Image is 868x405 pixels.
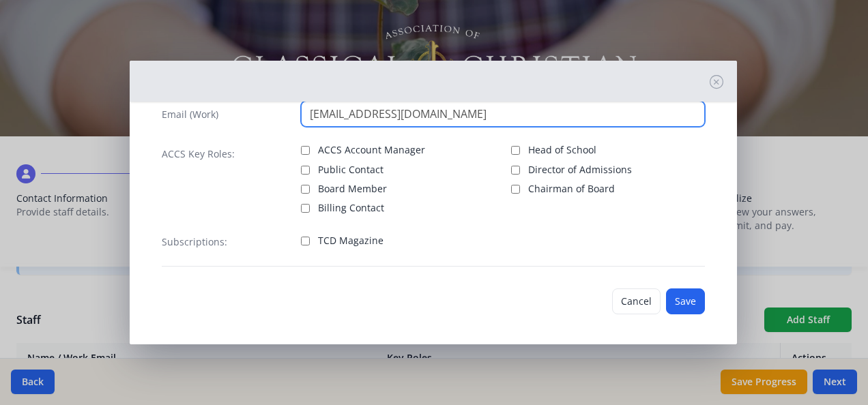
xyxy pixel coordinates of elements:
[511,146,520,155] input: Head of School
[318,143,425,157] span: ACCS Account Manager
[318,163,384,177] span: Public Contact
[511,166,520,175] input: Director of Admissions
[612,288,661,314] button: Cancel
[511,185,520,194] input: Chairman of Board
[318,201,384,215] span: Billing Contact
[162,147,235,161] label: ACCS Key Roles:
[318,182,387,196] span: Board Member
[528,163,632,177] span: Director of Admissions
[528,143,596,157] span: Head of School
[301,146,310,155] input: ACCS Account Manager
[301,237,310,245] input: TCD Magazine
[318,234,384,247] span: TCD Magazine
[301,101,705,127] input: contact@site.com
[162,235,227,249] label: Subscriptions:
[162,108,218,121] label: Email (Work)
[301,166,310,175] input: Public Contact
[301,204,310,213] input: Billing Contact
[528,182,615,196] span: Chairman of Board
[301,185,310,194] input: Board Member
[666,288,705,314] button: Save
